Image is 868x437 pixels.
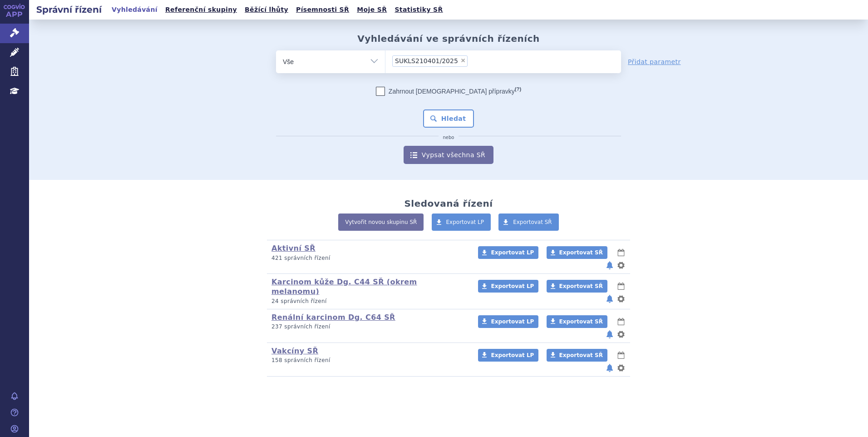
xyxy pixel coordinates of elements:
[470,55,475,66] input: SUKLS210401/2025
[376,87,521,96] label: Zahrnout [DEMOGRAPHIC_DATA] přípravky
[491,352,534,358] span: Exportovat LP
[515,86,521,92] abbr: (?)
[271,254,466,262] p: 421 správních řízení
[547,349,607,362] a: Exportovat SŘ
[29,3,109,16] h2: Správní řízení
[616,247,626,258] button: lhůty
[559,318,603,325] span: Exportovat SŘ
[439,135,459,140] i: nebo
[478,246,538,259] a: Exportovat LP
[513,219,552,225] span: Exportovat SŘ
[460,58,466,63] span: ×
[432,214,491,231] a: Exportovat LP
[404,198,493,209] h2: Sledovaná řízení
[271,298,466,305] p: 24 správních řízení
[109,4,160,16] a: Vyhledávání
[491,283,534,289] span: Exportovat LP
[395,58,458,64] span: SUKLS210401/2025
[616,329,626,340] button: nastavení
[547,246,607,259] a: Exportovat SŘ
[242,4,291,16] a: Běžící lhůty
[293,4,352,16] a: Písemnosti SŘ
[559,249,603,256] span: Exportovat SŘ
[605,363,614,373] button: notifikace
[271,244,316,253] a: Aktivní SŘ
[616,281,626,292] button: lhůty
[498,214,559,231] a: Exportovat SŘ
[605,293,614,304] button: notifikace
[478,280,538,293] a: Exportovat LP
[392,4,445,16] a: Statistiky SŘ
[338,214,424,231] a: Vytvořit novou skupinu SŘ
[616,316,626,327] button: lhůty
[616,363,626,373] button: nastavení
[271,278,417,296] a: Karcinom kůže Dg. C44 SŘ (okrem melanomu)
[271,347,318,355] a: Vakcíny SŘ
[354,4,390,16] a: Moje SŘ
[491,318,534,325] span: Exportovat LP
[628,57,681,66] a: Přidat parametr
[404,146,493,164] a: Vypsat všechna SŘ
[271,313,395,322] a: Renální karcinom Dg. C64 SŘ
[478,315,538,328] a: Exportovat LP
[271,357,466,364] p: 158 správních řízení
[547,315,607,328] a: Exportovat SŘ
[423,109,474,128] button: Hledat
[559,283,603,289] span: Exportovat SŘ
[547,280,607,293] a: Exportovat SŘ
[446,219,484,225] span: Exportovat LP
[491,249,534,256] span: Exportovat LP
[163,4,240,16] a: Referenční skupiny
[616,350,626,361] button: lhůty
[357,33,540,44] h2: Vyhledávání ve správních řízeních
[605,329,614,340] button: notifikace
[271,323,466,331] p: 237 správních řízení
[616,293,626,304] button: nastavení
[478,349,538,362] a: Exportovat LP
[559,352,603,358] span: Exportovat SŘ
[605,260,614,271] button: notifikace
[616,260,626,271] button: nastavení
